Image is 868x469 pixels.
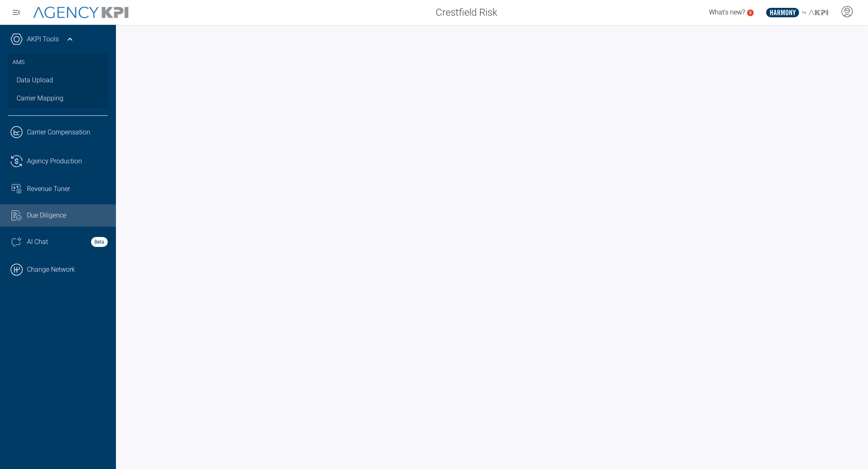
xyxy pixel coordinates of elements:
[91,237,108,247] strong: Beta
[749,10,752,15] text: 5
[8,89,108,108] a: Carrier Mapping
[27,184,70,194] span: Revenue Tuner
[27,211,66,220] span: Due Diligence
[436,5,497,20] span: Crestfield Risk
[27,237,48,247] span: AI Chat
[747,10,754,16] a: 5
[27,34,59,44] a: AKPI Tools
[12,54,104,71] h3: AMS
[27,156,82,166] span: Agency Production
[709,8,745,16] span: What's new?
[33,7,128,19] img: AgencyKPI
[8,71,108,89] a: Data Upload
